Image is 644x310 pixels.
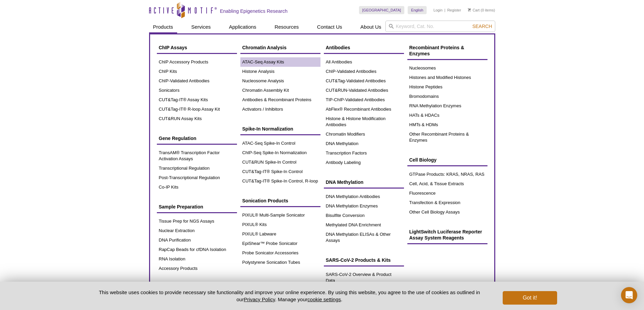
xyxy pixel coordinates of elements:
[157,264,237,273] a: Accessory Products
[468,6,495,14] li: (0 items)
[240,57,320,67] a: ATAC-Seq Assay Kits
[159,136,196,141] span: Gene Regulation
[407,198,487,207] a: Transfection & Expression
[409,157,437,163] span: Cell Biology
[159,204,204,209] span: Sample Preparation
[242,198,288,203] span: Sonication Products
[407,92,487,101] a: Bromodomains
[157,200,237,213] a: Sample Preparation
[240,76,320,86] a: Nucleosome Analysis
[324,230,404,245] a: DNA Methylation ELISAs & Other Assays
[324,201,404,211] a: DNA Methylation Enzymes
[157,114,237,123] a: CUT&RUN Assay Kits
[159,45,187,50] span: ChIP Assays
[240,167,320,176] a: CUT&Tag-IT® Spike-In Control
[433,8,443,12] a: Login
[157,95,237,105] a: CUT&Tag-IT® Assay Kits
[157,148,237,164] a: TransAM® Transcription Factor Activation Assays
[324,95,404,105] a: TIP-ChIP-Validated Antibodies
[407,111,487,120] a: HATs & HDACs
[157,41,237,54] a: ChIP Assays
[621,287,637,303] div: Open Intercom Messenger
[157,164,237,173] a: Transcriptional Regulation
[468,8,480,12] a: Cart
[324,270,404,285] a: SARS-CoV-2 Overview & Product Data
[324,192,404,201] a: DNA Methylation Antibodies
[324,86,404,95] a: CUT&RUN-Validated Antibodies
[157,254,237,264] a: RNA Isolation
[149,21,177,33] a: Products
[324,220,404,230] a: Methylated DNA Enrichment
[157,235,237,245] a: DNA Purification
[240,95,320,105] a: Antibodies & Recombinant Proteins
[157,67,237,76] a: ChIP Kits
[240,148,320,158] a: ChIP-Seq Spike-In Normalization
[359,6,405,14] a: [GEOGRAPHIC_DATA]
[240,239,320,248] a: EpiShear™ Probe Sonicator
[240,105,320,114] a: Activators / Inhibitors
[407,120,487,130] a: HMTs & HDMs
[324,76,404,86] a: CUT&Tag-Validated Antibodies
[220,8,288,14] h2: Enabling Epigenetics Research
[240,220,320,229] a: PIXUL® Kits
[472,24,492,29] span: Search
[447,8,461,12] a: Register
[324,158,404,167] a: Antibody Labeling
[407,189,487,198] a: Fluorescence
[242,45,287,50] span: Chromatin Analysis
[87,289,492,303] p: This website uses cookies to provide necessary site functionality and improve your online experie...
[324,176,404,189] a: DNA Methylation
[407,63,487,73] a: Nucleosomes
[445,6,446,14] li: |
[313,21,346,33] a: Contact Us
[157,76,237,86] a: ChIP-Validated Antibodies
[240,67,320,76] a: Histone Analysis
[407,41,487,60] a: Recombinant Proteins & Enzymes
[407,179,487,189] a: Cell, Acid, & Tissue Extracts
[324,67,404,76] a: ChIP-Validated Antibodies
[470,23,494,29] button: Search
[157,182,237,192] a: Co-IP Kits
[240,176,320,186] a: CUT&Tag-IT® Spike-In Control, R-loop
[326,257,391,263] span: SARS-CoV-2 Products & Kits
[385,21,495,32] input: Keyword, Cat. No.
[240,229,320,239] a: PIXUL® Labware
[407,225,487,244] a: LightSwitch Luciferase Reporter Assay System Reagents
[157,132,237,145] a: Gene Regulation
[157,245,237,254] a: RapCap Beads for cfDNA Isolation
[409,229,482,241] span: LightSwitch Luciferase Reporter Assay System Reagents
[407,130,487,145] a: Other Recombinant Proteins & Enzymes
[242,126,293,132] span: Spike-In Normalization
[326,45,350,50] span: Antibodies
[270,21,303,33] a: Resources
[468,8,471,11] img: Your Cart
[157,217,237,226] a: Tissue Prep for NGS Assays
[324,139,404,148] a: DNA Methylation
[407,101,487,111] a: RNA Methylation Enzymes
[407,153,487,166] a: Cell Biology
[240,210,320,220] a: PIXUL® Multi-Sample Sonicator
[157,57,237,67] a: ChIP Accessory Products
[157,173,237,182] a: Post-Transcriptional Regulation
[307,297,341,302] button: cookie settings
[240,122,320,135] a: Spike-In Normalization
[240,258,320,267] a: Polystyrene Sonication Tubes
[187,21,215,33] a: Services
[324,211,404,220] a: Bisulfite Conversion
[324,114,404,130] a: Histone & Histone Modification Antibodies
[157,105,237,114] a: CUT&Tag-IT® R-loop Assay Kit
[409,45,464,56] span: Recombinant Proteins & Enzymes
[324,130,404,139] a: Chromatin Modifiers
[240,86,320,95] a: Chromatin Assembly Kit
[408,6,427,14] a: English
[157,226,237,235] a: Nuclear Extraction
[407,82,487,92] a: Histone Peptides
[240,41,320,54] a: Chromatin Analysis
[240,139,320,148] a: ATAC-Seq Spike-In Control
[240,194,320,207] a: Sonication Products
[324,148,404,158] a: Transcription Factors
[324,254,404,266] a: SARS-CoV-2 Products & Kits
[324,41,404,54] a: Antibodies
[407,170,487,179] a: GTPase Products: KRAS, NRAS, RAS
[240,158,320,167] a: CUT&RUN Spike-In Control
